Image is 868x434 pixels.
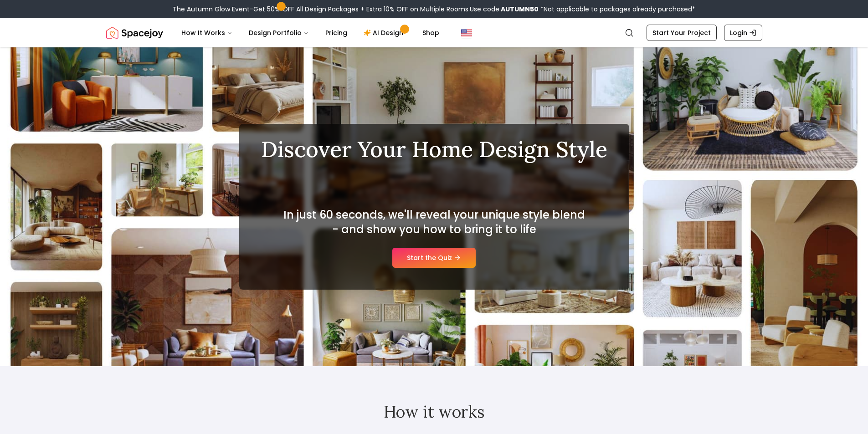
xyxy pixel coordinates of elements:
a: Start the Quiz [392,248,476,268]
nav: Global [106,18,762,47]
a: Pricing [318,24,354,42]
a: Login [724,25,762,41]
nav: Main [174,24,447,42]
a: Spacejoy [106,24,163,42]
button: How It Works [174,24,240,42]
span: *Not applicable to packages already purchased* [539,5,695,14]
img: Spacejoy Logo [106,24,163,42]
div: The Autumn Glow Event-Get 50% OFF All Design Packages + Extra 10% OFF on Multiple Rooms. [173,5,695,14]
img: United States [461,27,472,38]
span: Use code: [470,5,539,14]
h2: In just 60 seconds, we'll reveal your unique style blend - and show you how to bring it to life [281,208,587,237]
a: Start Your Project [647,25,717,41]
a: AI Design [356,24,413,42]
button: Design Portfolio [241,24,316,42]
b: AUTUMN50 [501,5,539,14]
h1: Discover Your Home Design Style [261,138,607,160]
h2: How it works [157,403,711,421]
a: Shop [415,24,447,42]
